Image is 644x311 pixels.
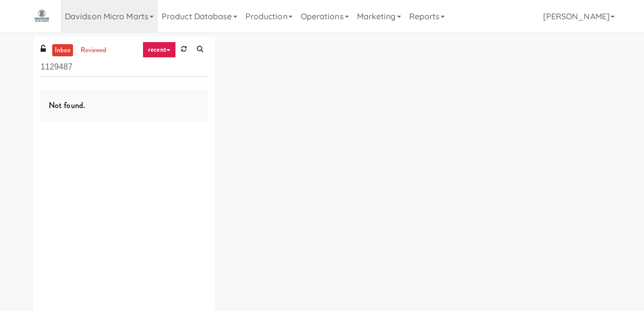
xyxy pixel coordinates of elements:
a: recent [142,42,176,58]
a: reviewed [78,44,110,57]
img: Micromart [33,8,51,25]
span: Not found. [49,99,85,111]
a: inbox [52,44,73,57]
input: Search vision orders [41,58,208,77]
